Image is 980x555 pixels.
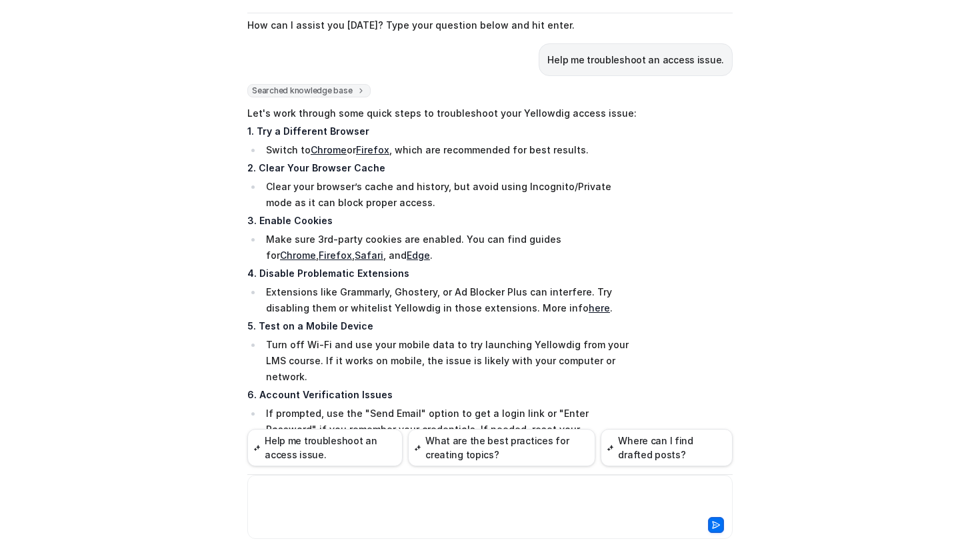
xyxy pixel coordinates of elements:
strong: 5. Test on a Mobile Device [247,320,373,332]
li: Make sure 3rd-party cookies are enabled. You can find guides for , , , and . [262,231,637,263]
li: Switch to or , which are recommended for best results. [262,142,637,158]
strong: 6. Account Verification Issues [247,389,393,400]
a: Safari [355,249,383,261]
button: Help me troubleshoot an access issue. [247,429,403,466]
a: here [589,302,610,314]
p: Help me troubleshoot an access issue. [547,52,724,68]
strong: 3. Enable Cookies [247,215,333,226]
li: Clear your browser’s cache and history, but avoid using Incognito/Private mode as it can block pr... [262,179,637,211]
strong: 4. Disable Problematic Extensions [247,267,409,279]
button: Where can I find drafted posts? [601,429,733,466]
a: Chrome [311,144,347,155]
span: Searched knowledge base [247,84,371,97]
strong: 2. Clear Your Browser Cache [247,162,385,173]
li: Extensions like Grammarly, Ghostery, or Ad Blocker Plus can interfere. Try disabling them or whit... [262,284,637,316]
a: Chrome [280,249,316,261]
li: Turn off Wi-Fi and use your mobile data to try launching Yellowdig from your LMS course. If it wo... [262,337,637,385]
li: If prompted, use the "Send Email" option to get a login link or "Enter Password" if you remember ... [262,406,637,454]
a: Firefox [356,144,389,155]
p: Let's work through some quick steps to troubleshoot your Yellowdig access issue: [247,105,637,121]
strong: 1. Try a Different Browser [247,125,369,137]
a: Firefox [319,249,352,261]
button: What are the best practices for creating topics? [408,429,595,466]
a: Edge [407,249,430,261]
